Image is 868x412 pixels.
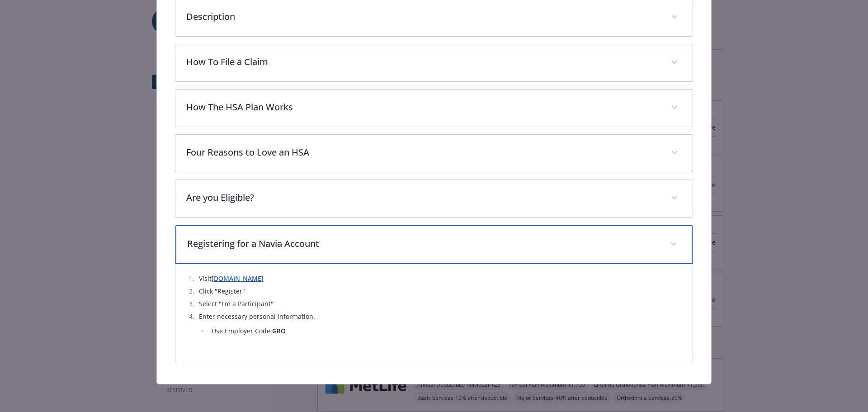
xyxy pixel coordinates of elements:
[175,90,693,127] div: How The HSA Plan Works
[175,264,693,362] div: Registering for a Navia Account
[175,225,693,264] div: Registering for a Navia Account
[175,135,693,172] div: Four Reasons to Love an HSA
[186,55,660,69] p: How To File a Claim
[187,237,660,251] p: Registering for a Navia Account
[186,100,660,114] p: How The HSA Plan Works
[175,180,693,217] div: Are you Eligible?
[209,326,682,336] li: Use Employer Code:
[186,146,660,159] p: Four Reasons to Love an HSA
[212,274,264,283] a: [DOMAIN_NAME]
[196,273,682,284] li: Visit
[196,298,682,309] li: Select "I'm a Participant"
[186,191,660,204] p: Are you Eligible?
[196,286,682,297] li: Click "Register"
[196,311,682,336] li: Enter necessary personal information.
[186,10,660,24] p: Description
[175,44,693,81] div: How To File a Claim
[272,327,286,335] strong: GRO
